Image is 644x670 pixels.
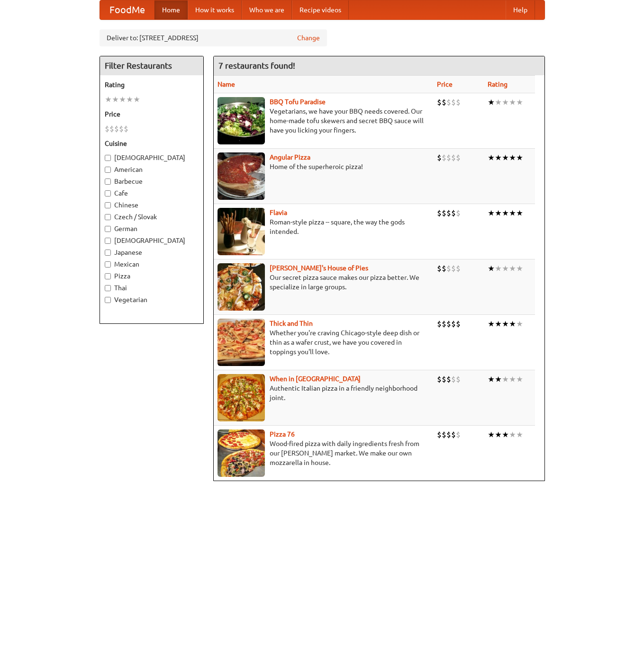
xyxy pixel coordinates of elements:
[105,273,111,279] input: Pizza
[105,285,111,291] input: Thai
[270,320,313,327] a: Thick and Thin
[218,61,295,70] ng-pluralize: 7 restaurants found!
[105,297,111,303] input: Vegetarian
[495,152,502,163] li: ★
[105,94,112,105] li: ★
[105,261,111,268] input: Mexican
[488,429,495,440] li: ★
[270,153,310,161] a: Angular Pizza
[218,439,430,467] p: Wood-fired pizza with daily ingredients fresh from our [PERSON_NAME] market. We make our own mozz...
[456,152,461,163] li: $
[133,94,140,105] li: ★
[270,98,326,106] a: BBQ Tofu Paradise
[100,56,203,75] h4: Filter Restaurants
[270,430,295,438] a: Pizza 76
[451,152,456,163] li: $
[270,375,361,383] b: When in [GEOGRAPHIC_DATA]
[437,429,442,440] li: $
[437,152,442,163] li: $
[509,429,516,440] li: ★
[114,124,119,134] li: $
[105,212,199,222] label: Czech / Slovak
[218,162,430,171] p: Home of the superheroic pizza!
[292,0,349,19] a: Recipe videos
[437,80,453,88] a: Price
[456,97,461,107] li: $
[509,152,516,163] li: ★
[451,429,456,440] li: $
[105,190,111,197] input: Cafe
[502,152,509,163] li: ★
[442,97,446,107] li: $
[488,374,495,384] li: ★
[218,273,430,292] p: Our secret pizza sauce makes our pizza better. We specialize in large groups.
[242,0,292,19] a: Who we are
[105,167,111,173] input: American
[105,250,111,256] input: Japanese
[446,208,451,218] li: $
[105,179,111,185] input: Barbecue
[105,238,111,244] input: [DEMOGRAPHIC_DATA]
[154,0,188,19] a: Home
[446,263,451,274] li: $
[516,97,523,107] li: ★
[451,319,456,329] li: $
[437,263,442,274] li: $
[488,319,495,329] li: ★
[495,208,502,218] li: ★
[100,0,154,19] a: FoodMe
[456,429,461,440] li: $
[218,328,430,357] p: Whether you're craving Chicago-style deep dish or thin as a wafer crust, we have you covered in t...
[451,208,456,218] li: $
[516,319,523,329] li: ★
[297,33,320,43] a: Change
[456,208,461,218] li: $
[509,208,516,218] li: ★
[105,177,199,186] label: Barbecue
[119,124,124,134] li: $
[218,107,430,135] p: Vegetarians, we have your BBQ needs covered. Our home-made tofu skewers and secret BBQ sauce will...
[119,94,126,105] li: ★
[502,97,509,107] li: ★
[451,97,456,107] li: $
[442,208,446,218] li: $
[502,319,509,329] li: ★
[446,97,451,107] li: $
[442,319,446,329] li: $
[509,97,516,107] li: ★
[218,319,265,366] img: thick.jpg
[451,263,456,274] li: $
[437,319,442,329] li: $
[218,217,430,236] p: Roman-style pizza -- square, the way the gods intended.
[506,0,535,19] a: Help
[105,214,111,220] input: Czech / Slovak
[105,236,199,245] label: [DEMOGRAPHIC_DATA]
[218,97,265,144] img: tofuparadise.jpg
[446,374,451,384] li: $
[105,200,199,210] label: Chinese
[105,165,199,174] label: American
[270,209,287,216] a: Flavia
[218,384,430,402] p: Authentic Italian pizza in a friendly neighborhood joint.
[105,153,199,162] label: [DEMOGRAPHIC_DATA]
[218,152,265,200] img: angular.jpg
[442,429,446,440] li: $
[502,263,509,274] li: ★
[437,97,442,107] li: $
[516,429,523,440] li: ★
[218,208,265,255] img: flavia.jpg
[188,0,242,19] a: How it works
[105,188,199,198] label: Cafe
[516,152,523,163] li: ★
[495,319,502,329] li: ★
[105,139,199,148] h5: Cuisine
[488,80,508,88] a: Rating
[488,97,495,107] li: ★
[218,263,265,311] img: luigis.jpg
[495,97,502,107] li: ★
[509,319,516,329] li: ★
[105,80,199,89] h5: Rating
[126,94,133,105] li: ★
